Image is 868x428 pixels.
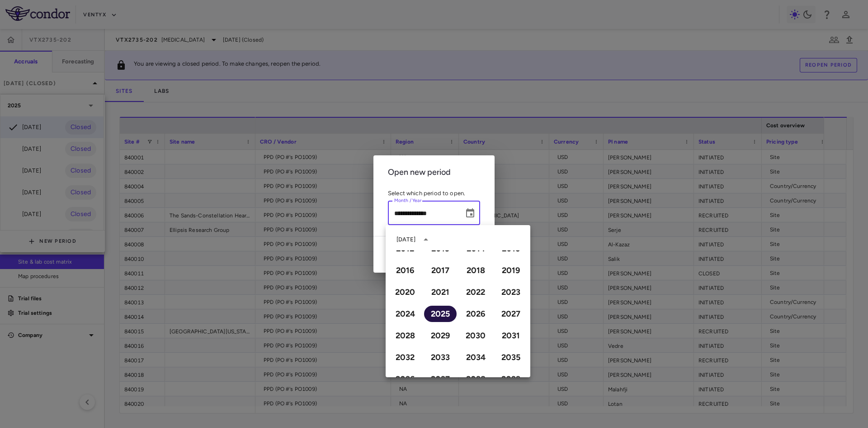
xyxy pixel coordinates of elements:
button: 2032 [389,349,421,365]
button: 2022 [459,284,492,300]
button: 2027 [495,306,527,322]
button: 2034 [459,349,492,365]
button: 2030 [459,327,492,344]
button: 2023 [495,284,527,300]
button: Choose date, selected date is Sep 1, 2025 [461,204,479,222]
button: 2021 [424,284,457,300]
div: [DATE] [396,236,415,244]
button: 2033 [424,349,457,365]
button: 2028 [389,327,421,344]
button: 2025 [424,306,457,322]
label: Month / Year [394,197,422,205]
button: 2016 [389,262,421,279]
button: 2029 [424,327,457,344]
button: 2037 [424,371,457,387]
button: 2017 [424,262,457,279]
button: 2018 [459,262,492,279]
button: 2038 [459,371,492,387]
button: 2019 [495,262,527,279]
button: 2039 [495,371,527,387]
button: 2031 [495,327,527,344]
button: 2035 [495,349,527,365]
h2: Open new period [373,155,495,189]
p: Select which period to open. [388,189,480,197]
button: 2026 [459,306,492,322]
button: 2036 [389,371,421,387]
button: 2024 [389,306,421,322]
button: year view is open, switch to calendar view [418,232,434,247]
button: 2020 [389,284,421,300]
